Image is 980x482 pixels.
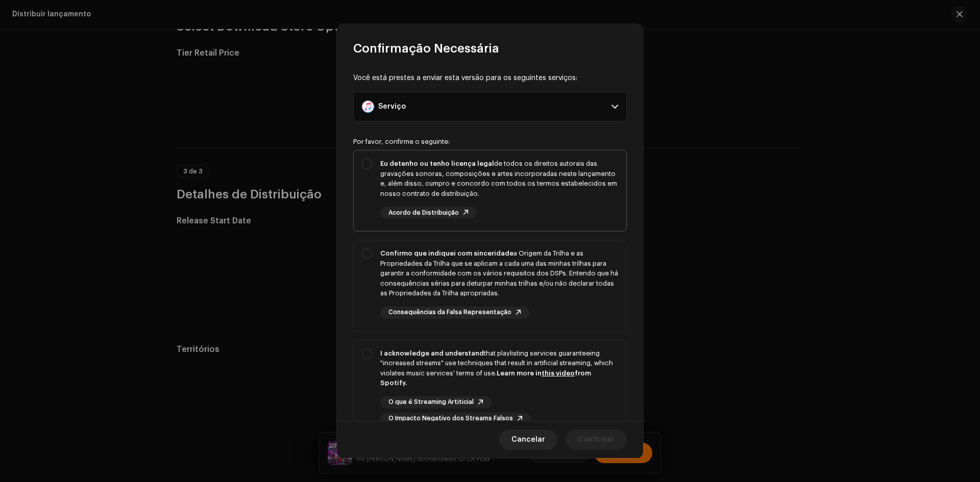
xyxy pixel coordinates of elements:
div: de todos os direitos autorais das gravações sonoras, composições e artes incorporadas neste lança... [380,159,618,198]
strong: Confirmo que indiquei com sinceridade [380,250,513,257]
button: Confirmar [566,429,627,450]
span: O Impacto Negativo dos Streams Falsos [388,415,513,422]
span: Cancelar [511,429,545,450]
span: Acordo de Distribuição [388,210,459,216]
div: Serviço [378,103,406,111]
p-togglebutton: Confirmo que indiquei com sinceridadea Origem da Trilha e as Propriedades da Trilha que se aplica... [353,240,627,332]
span: Confirmar [578,429,615,450]
strong: Eu detenho ou tenho licença legal [380,160,494,167]
p-togglebutton: I acknowledge and understandthat playlisting services guaranteeing "increased streams" use techni... [353,340,627,438]
p-accordion-header: Serviço [353,92,627,121]
div: a Origem da Trilha e as Propriedades da Trilha que se aplicam a cada uma das minhas trilhas para ... [380,248,618,298]
strong: I acknowledge and understand [380,350,484,357]
div: Você está prestes a enviar esta versão para os seguintes serviços: [353,73,627,84]
span: Consequências da Falsa Representação [388,309,511,316]
span: Confirmação Necessária [353,40,499,57]
button: Cancelar [499,429,557,450]
span: O que é Streaming Artiticial [388,399,474,405]
p-togglebutton: Eu detenho ou tenho licença legalde todos os direitos autorais das gravações sonoras, composições... [353,150,627,232]
div: Por favor, confirme o seguinte: [353,138,627,146]
a: this video [542,370,575,376]
div: that playlisting services guaranteeing "increased streams" use techniques that result in artifici... [380,348,618,388]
